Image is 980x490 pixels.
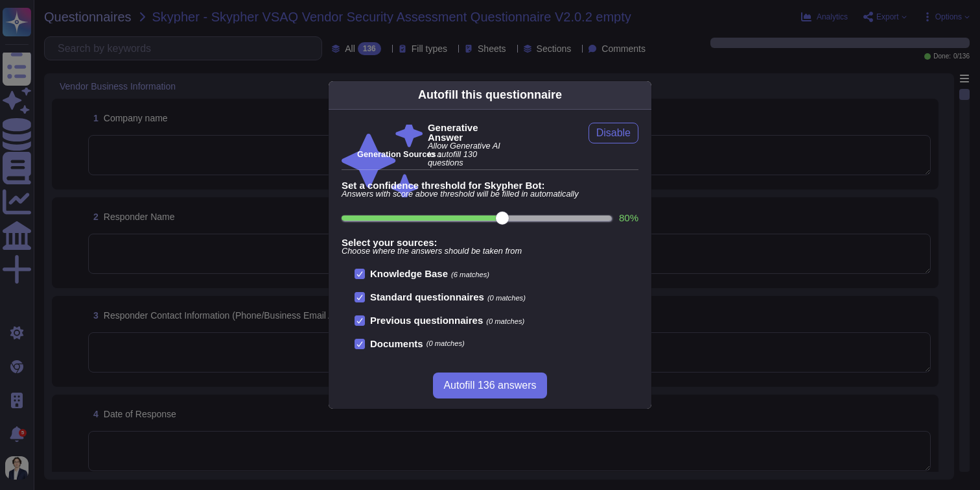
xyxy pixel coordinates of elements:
[451,271,489,278] span: (6 matches)
[370,315,483,326] b: Previous questionnaires
[428,142,509,167] span: Allow Generative AI to autofill 130 questions
[487,294,526,302] span: (0 matches)
[418,86,562,104] div: Autofill this questionnaire
[357,149,441,159] b: Generation Sources :
[596,128,631,138] span: Disable
[370,268,448,279] b: Knowledge Base
[486,317,524,325] span: (0 matches)
[370,339,423,349] b: Documents
[619,213,638,223] label: 80 %
[426,340,465,347] span: (0 matches)
[342,180,638,190] b: Set a confidence threshold for Skypher Bot:
[443,380,536,391] span: Autofill 136 answers
[433,373,546,398] button: Autofill 136 answers
[370,291,484,302] b: Standard questionnaires
[342,190,638,199] span: Answers with score above threshold will be filled in automatically
[589,123,638,143] button: Disable
[428,123,509,142] b: Generative Answer
[342,247,638,256] span: Choose where the answers should be taken from
[342,238,638,247] b: Select your sources:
